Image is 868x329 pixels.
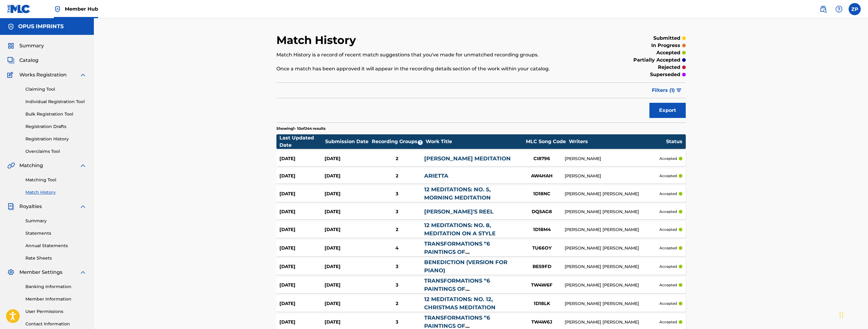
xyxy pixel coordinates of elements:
[7,269,15,276] img: Member Settings
[565,191,660,197] div: [PERSON_NAME] [PERSON_NAME]
[659,264,677,269] p: accepted
[519,263,565,270] div: BE59FD
[19,42,44,49] span: Summary
[633,56,680,64] p: partially accepted
[659,173,677,179] p: accepted
[424,222,496,237] a: 12 MEDITATIONS: NO. 8, MEDITATION ON A STYLE
[650,71,680,78] p: superseded
[569,138,666,145] div: Writers
[19,203,42,210] span: Royalties
[424,240,514,272] a: TRANSFORMATIONS “6 PAINTINGS OF [PERSON_NAME]”: NO. 6, BARN DANCE
[418,140,423,145] span: ?
[370,173,424,180] div: 2
[325,208,370,215] div: [DATE]
[325,300,370,307] div: [DATE]
[666,138,682,145] div: Status
[7,42,15,49] img: Summary
[656,49,680,56] p: accepted
[565,264,660,270] div: [PERSON_NAME] [PERSON_NAME]
[65,5,98,12] span: Member Hub
[565,300,660,307] div: [PERSON_NAME] [PERSON_NAME]
[565,209,660,215] div: [PERSON_NAME] [PERSON_NAME]
[7,203,15,210] img: Royalties
[325,190,370,197] div: [DATE]
[7,57,38,64] a: CatalogCatalog
[519,300,565,307] div: 1D18LK
[19,57,38,64] span: Catalog
[370,319,424,326] div: 3
[279,282,325,289] div: [DATE]
[424,277,516,300] a: TRANSFORMATIONS “6 PAINTINGS OF [PERSON_NAME]”: NO. 5, PIANO
[370,263,424,270] div: 3
[25,218,87,224] a: Summary
[519,245,565,252] div: TU66OY
[652,87,675,94] span: Filters ( 1 )
[54,5,61,13] img: Top Rightsholder
[519,282,565,289] div: TW4W6F
[653,35,680,42] p: submitted
[276,65,592,72] p: Once a match has been approved it will appear in the recording details section of the work within...
[519,173,565,180] div: AW4HAH
[659,191,677,196] p: accepted
[19,71,67,79] span: Works Registration
[325,319,370,326] div: [DATE]
[519,190,565,197] div: 1D18NC
[79,269,87,276] img: expand
[370,245,424,252] div: 4
[659,227,677,232] p: accepted
[565,282,660,288] div: [PERSON_NAME] [PERSON_NAME]
[519,208,565,215] div: DQ5AG8
[659,156,677,161] p: accepted
[279,208,325,215] div: [DATE]
[325,226,370,233] div: [DATE]
[25,255,87,261] a: Rate Sheets
[7,42,44,49] a: SummarySummary
[659,319,677,325] p: accepted
[279,263,325,270] div: [DATE]
[25,148,87,155] a: Overclaims Tool
[25,136,87,142] a: Registration History
[424,208,493,215] a: [PERSON_NAME]'S REEL
[426,138,523,145] div: Work Title
[659,301,677,306] p: accepted
[25,99,87,105] a: Individual Registration Tool
[849,3,861,15] div: User Menu
[523,138,569,145] div: MLC Song Code
[424,186,491,201] a: 12 MEDITATIONS: NO. 5, MORNING MEDITATION
[519,226,565,233] div: 1D18M4
[838,300,868,329] iframe: Chat Widget
[840,306,843,324] div: Drag
[370,282,424,289] div: 3
[565,227,660,233] div: [PERSON_NAME] [PERSON_NAME]
[276,33,359,47] h2: Match History
[519,319,565,326] div: TW4W6J
[25,308,87,315] a: User Permissions
[25,243,87,249] a: Annual Statements
[676,89,682,92] img: filter
[279,226,325,233] div: [DATE]
[370,208,424,215] div: 3
[279,155,325,162] div: [DATE]
[649,103,686,118] button: Export
[371,138,425,145] div: Recording Groups
[325,263,370,270] div: [DATE]
[820,5,827,13] img: search
[7,23,15,30] img: Accounts
[25,189,87,196] a: Match History
[79,71,87,79] img: expand
[7,71,15,79] img: Works Registration
[659,209,677,214] p: accepted
[279,245,325,252] div: [DATE]
[659,282,677,288] p: accepted
[424,296,496,311] a: 12 MEDITATIONS: NO. 12, CHRISTMAS MEDITATION
[651,42,680,49] p: in progress
[25,230,87,237] a: Statements
[25,321,87,327] a: Contact Information
[19,269,62,276] span: Member Settings
[835,5,843,13] img: help
[565,245,660,251] div: [PERSON_NAME] [PERSON_NAME]
[325,173,370,180] div: [DATE]
[370,300,424,307] div: 2
[25,177,87,183] a: Matching Tool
